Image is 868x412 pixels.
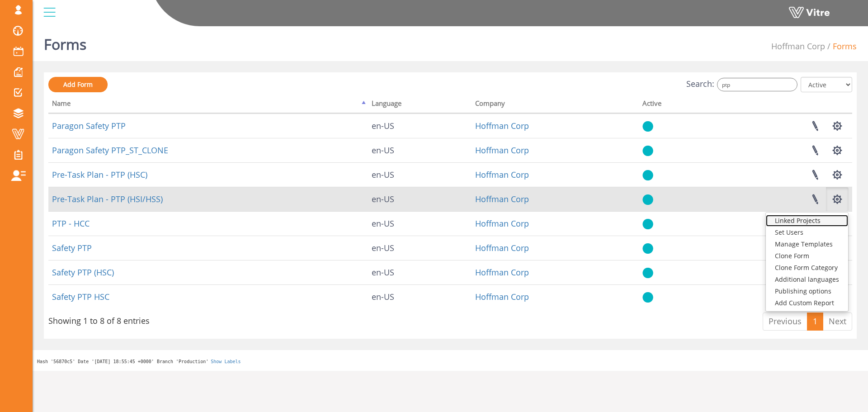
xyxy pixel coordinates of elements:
th: Language [368,96,472,114]
a: PTP - HCC [52,218,90,229]
a: Pre-Task Plan - PTP (HSI/HSS) [52,194,163,204]
a: Add Custom Report [766,297,848,309]
a: Safety PTP HSC [52,291,109,302]
td: en-US [368,236,472,260]
a: Publishing options [766,285,848,297]
span: Add Form [63,80,93,89]
a: 1 [807,313,823,331]
img: yes [642,292,653,303]
div: Showing 1 to 8 of 8 entries [48,312,150,327]
img: yes [642,267,653,279]
th: Company [472,96,639,114]
a: Paragon Safety PTP_ST_CLONE [52,145,168,156]
a: Hoffman Corp [475,120,529,131]
input: Search: [717,78,797,91]
td: en-US [368,138,472,162]
a: Hoffman Corp [475,267,529,278]
a: Clone Form [766,250,848,262]
td: en-US [368,284,472,309]
a: Hoffman Corp [475,291,529,302]
a: Hoffman Corp [771,41,825,52]
a: Hoffman Corp [475,145,529,156]
a: Paragon Safety PTP [52,120,126,131]
img: yes [642,194,653,205]
img: yes [642,218,653,230]
a: Hoffman Corp [475,242,529,253]
a: Show Labels [211,359,241,364]
td: en-US [368,187,472,211]
td: en-US [368,162,472,187]
a: Clone Form Category [766,262,848,274]
img: yes [642,170,653,181]
a: Manage Templates [766,238,848,250]
a: Additional languages [766,274,848,285]
a: Safety PTP [52,242,92,253]
a: Hoffman Corp [475,194,529,204]
li: Forms [825,41,857,52]
label: Search: [686,78,797,91]
a: Pre-Task Plan - PTP (HSC) [52,169,147,180]
a: Hoffman Corp [475,169,529,180]
a: Hoffman Corp [475,218,529,229]
th: Active [639,96,710,114]
img: yes [642,243,653,254]
a: Previous [763,313,807,331]
td: en-US [368,260,472,284]
img: yes [642,145,653,156]
a: Next [823,313,852,331]
img: yes [642,121,653,132]
td: en-US [368,211,472,236]
span: Hash '56870c5' Date '[DATE] 18:55:45 +0000' Branch 'Production' [37,359,208,364]
a: Linked Projects [766,215,848,227]
th: Name: activate to sort column descending [48,96,368,114]
a: Set Users [766,227,848,238]
a: Safety PTP (HSC) [52,267,114,278]
h1: Forms [44,23,86,61]
a: Add Form [48,77,108,92]
td: en-US [368,114,472,138]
